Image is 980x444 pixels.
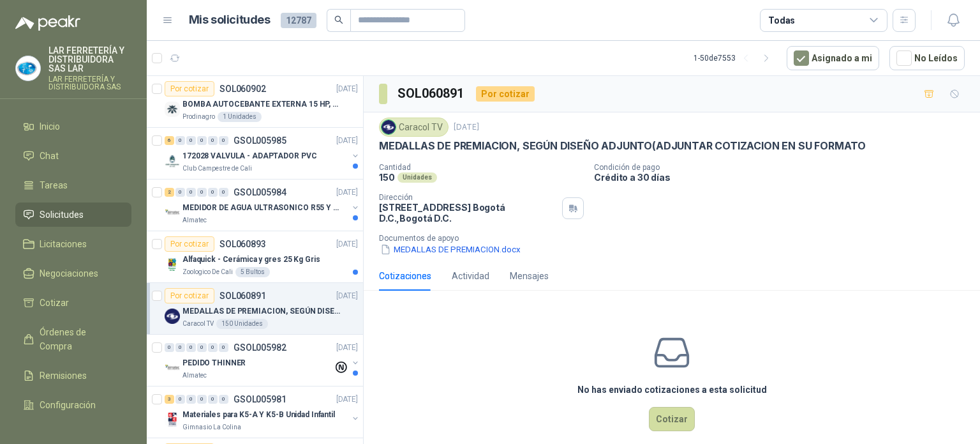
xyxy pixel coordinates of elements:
div: Cotizaciones [379,269,431,283]
div: 0 [219,188,228,197]
div: Por cotizar [165,81,214,96]
div: Por cotizar [165,288,214,303]
a: 3 0 0 0 0 0 GSOL005981[DATE] Company LogoMateriales para K5-A Y K5-B Unidad InfantilGimnasio La C... [165,392,360,433]
div: Por cotizar [165,236,214,252]
div: 0 [186,343,196,352]
span: Órdenes de Compra [40,325,119,353]
div: 0 [208,395,218,404]
div: 5 Bultos [235,267,270,277]
div: 0 [208,136,218,145]
p: Club Campestre de Cali [182,164,252,174]
div: 0 [165,343,174,352]
div: Unidades [397,172,437,183]
span: Cotizar [40,296,69,310]
p: [DATE] [336,394,358,406]
img: Company Logo [165,102,180,117]
div: 0 [186,136,196,145]
span: Licitaciones [40,237,87,251]
img: Company Logo [165,309,180,324]
div: 0 [186,188,196,197]
p: 150 [379,172,395,183]
h3: SOL060891 [397,84,466,103]
a: Configuración [15,393,131,417]
div: 0 [175,188,185,197]
a: Órdenes de Compra [15,320,131,358]
p: Crédito a 30 días [594,172,975,183]
span: Solicitudes [40,208,84,222]
p: [DATE] [454,121,479,134]
p: [DATE] [336,238,358,250]
a: 2 0 0 0 0 0 GSOL005984[DATE] Company LogoMEDIDOR DE AGUA ULTRASONICO R55 Y R800Almatec [165,185,360,226]
a: Negociaciones [15,261,131,286]
div: 0 [197,136,207,145]
h1: Mis solicitudes [189,11,271,29]
a: Chat [15,144,131,168]
p: MEDIDOR DE AGUA ULTRASONICO R55 Y R800 [182,202,341,214]
p: [DATE] [336,290,358,302]
p: Zoologico De Cali [182,267,233,277]
span: Remisiones [40,369,87,383]
div: 0 [219,395,228,404]
img: Company Logo [165,360,180,376]
div: 1 - 50 de 7553 [694,48,776,68]
p: BOMBA AUTOCEBANTE EXTERNA 15 HP, 220/440 V ALTURA MAX 60MTS, CAUDAL MAX 423GPM [182,98,341,111]
p: PEDIDO THINNER [182,357,246,369]
p: GSOL005982 [234,343,286,352]
p: Almatec [182,371,207,381]
span: 12787 [281,13,316,28]
img: Company Logo [16,56,40,80]
p: GSOL005984 [234,188,286,197]
div: 6 [165,136,174,145]
p: 172028 VALVULA - ADAPTADOR PVC [182,150,316,162]
p: GSOL005985 [234,136,286,145]
div: 0 [208,343,218,352]
p: [DATE] [336,135,358,147]
a: Solicitudes [15,203,131,227]
p: LAR FERRETERÍA Y DISTRIBUIDORA SAS [48,75,131,91]
div: 0 [197,343,207,352]
span: search [334,15,343,24]
p: [DATE] [336,83,358,95]
p: MEDALLAS DE PREMIACION, SEGÚN DISEÑO ADJUNTO(ADJUNTAR COTIZACION EN SU FORMATO [379,139,866,153]
p: [STREET_ADDRESS] Bogotá D.C. , Bogotá D.C. [379,202,557,224]
div: Por cotizar [476,86,535,102]
p: SOL060891 [219,291,266,300]
p: Gimnasio La Colina [182,422,241,433]
p: [DATE] [336,187,358,199]
a: Por cotizarSOL060902[DATE] Company LogoBOMBA AUTOCEBANTE EXTERNA 15 HP, 220/440 V ALTURA MAX 60MT... [147,76,363,128]
div: 0 [175,136,185,145]
button: Cotizar [649,407,695,431]
p: Almatec [182,215,207,226]
a: Tareas [15,173,131,197]
span: Tareas [40,178,68,192]
button: MEDALLAS DE PREMIACION.docx [379,243,522,256]
span: Configuración [40,398,96,412]
p: Cantidad [379,163,584,172]
p: GSOL005981 [234,395,286,404]
div: 0 [197,395,207,404]
div: Mensajes [510,269,549,283]
img: Company Logo [165,257,180,272]
img: Logo peakr [15,15,80,31]
div: Todas [768,13,795,27]
h3: No has enviado cotizaciones a esta solicitud [577,383,767,397]
img: Company Logo [165,412,180,427]
p: Prodinagro [182,112,215,122]
img: Company Logo [165,153,180,169]
div: 0 [219,136,228,145]
div: 2 [165,188,174,197]
p: [DATE] [336,342,358,354]
p: SOL060902 [219,84,266,93]
div: 150 Unidades [216,319,268,329]
p: Condición de pago [594,163,975,172]
a: Por cotizarSOL060891[DATE] Company LogoMEDALLAS DE PREMIACION, SEGÚN DISEÑO ADJUNTO(ADJUNTAR COTI... [147,283,363,335]
a: 6 0 0 0 0 0 GSOL005985[DATE] Company Logo172028 VALVULA - ADAPTADOR PVCClub Campestre de Cali [165,133,360,174]
p: SOL060893 [219,240,266,249]
div: 0 [197,188,207,197]
p: Materiales para K5-A Y K5-B Unidad Infantil [182,409,335,421]
img: Company Logo [382,120,396,134]
div: 0 [186,395,196,404]
div: Actividad [452,269,489,283]
p: Caracol TV [182,319,214,329]
span: Chat [40,149,59,163]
